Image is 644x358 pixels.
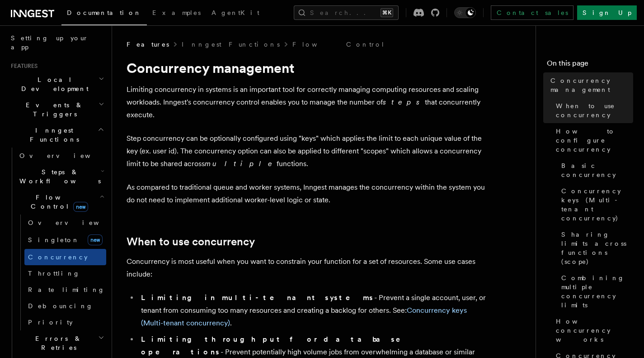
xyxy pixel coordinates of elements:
span: Flow Control [16,193,99,211]
span: Concurrency keys (Multi-tenant concurrency) [561,186,633,223]
a: When to use concurrency [127,235,255,248]
p: Concurrency is most useful when you want to constrain your function for a set of resources. Some ... [127,255,488,281]
p: As compared to traditional queue and worker systems, Inngest manages the concurrency within the s... [127,181,488,206]
a: Priority [24,314,106,330]
a: Basic concurrency [558,158,633,183]
a: How concurrency works [552,313,633,348]
span: Events & Triggers [7,100,99,119]
button: Steps & Workflows [16,164,106,189]
span: Features [7,62,38,70]
span: new [73,202,88,212]
a: Concurrency keys (Multi-tenant concurrency) [558,183,633,226]
a: When to use concurrency [552,98,633,123]
button: Errors & Retries [16,330,106,356]
span: Rate limiting [28,286,105,293]
span: Local Development [7,75,99,93]
span: Setting up your app [11,34,89,51]
span: new [88,234,103,245]
strong: Limiting throughput for database operations [141,335,413,356]
strong: Limiting in multi-tenant systems [141,293,374,302]
h1: Concurrency management [127,60,488,76]
a: Overview [24,215,106,231]
span: Sharing limits across functions (scope) [561,230,633,266]
button: Local Development [7,72,106,97]
li: - Prevent a single account, user, or tenant from consuming too many resources and creating a back... [138,291,488,329]
h4: On this page [547,58,633,72]
a: Setting up your app [7,30,106,55]
span: Basic concurrency [561,161,633,179]
span: Concurrency [28,253,88,261]
a: Contact sales [491,5,573,20]
a: Singletonnew [24,231,106,249]
span: Inngest Functions [7,126,98,144]
a: Documentation [61,3,147,25]
a: AgentKit [206,3,265,24]
a: Concurrency management [547,72,633,98]
a: Examples [147,3,206,24]
a: Flow Control [292,40,385,49]
span: Overview [19,152,113,159]
span: Concurrency management [550,76,633,94]
div: Flow Controlnew [16,215,106,330]
span: Errors & Retries [16,334,98,352]
span: Singleton [28,236,80,243]
button: Flow Controlnew [16,189,106,215]
span: Documentation [67,9,141,16]
span: Debouncing [28,302,93,310]
a: Sign Up [577,5,637,20]
a: Inngest Functions [182,40,280,49]
a: Throttling [24,265,106,282]
span: How concurrency works [556,317,633,344]
a: How to configure concurrency [552,123,633,158]
button: Search...⌘K [294,5,399,20]
span: Priority [28,319,73,326]
span: How to configure concurrency [556,127,633,154]
p: Limiting concurrency in systems is an important tool for correctly managing computing resources a... [127,83,488,121]
a: Overview [16,148,106,164]
span: AgentKit [212,9,259,16]
span: Overview [28,219,121,226]
button: Inngest Functions [7,122,106,148]
a: Sharing limits across functions (scope) [558,226,633,270]
em: multiple [205,159,277,168]
span: Combining multiple concurrency limits [561,273,633,310]
a: Combining multiple concurrency limits [558,270,633,313]
span: Throttling [28,270,80,277]
a: Rate limiting [24,282,106,298]
a: Concurrency [24,249,106,265]
em: steps [383,98,425,106]
button: Events & Triggers [7,97,106,122]
span: Features [127,40,169,49]
span: Examples [152,9,201,16]
span: When to use concurrency [556,101,633,119]
span: Steps & Workflows [16,167,101,186]
kbd: ⌘K [381,8,393,17]
a: Debouncing [24,298,106,314]
button: Toggle dark mode [454,7,476,18]
p: Step concurrency can be optionally configured using "keys" which applies the limit to each unique... [127,132,488,170]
